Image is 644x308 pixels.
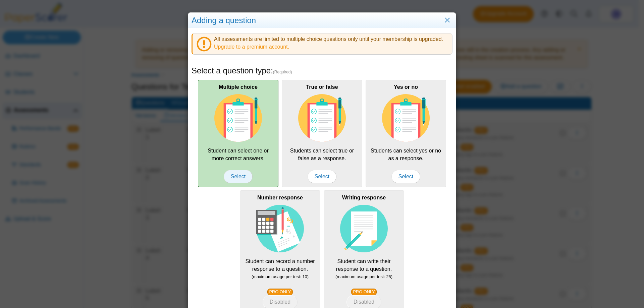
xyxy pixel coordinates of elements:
[273,69,292,75] span: (Required)
[192,65,452,76] h5: Select a question type:
[188,13,456,28] div: Adding a question
[335,274,392,279] small: (maximum usage per test: 25)
[219,84,258,90] b: Multiple choice
[306,84,338,90] b: True or false
[267,289,293,295] a: PRO ONLY
[351,289,377,295] a: PRO ONLY
[214,94,262,142] img: item-type-multiple-choice.svg
[214,44,289,50] a: Upgrade to a premium account.
[192,33,452,55] div: All assessments are limited to multiple choice questions only until your membership is upgraded.
[394,84,418,90] b: Yes or no
[354,299,374,305] span: Disabled
[391,170,420,183] span: Select
[282,80,362,187] div: Students can select true or false as a response.
[257,195,303,200] b: Number response
[252,274,309,279] small: (maximum usage per test: 10)
[298,94,346,142] img: item-type-multiple-choice.svg
[442,15,452,26] a: Close
[256,205,304,252] img: item-type-number-response.svg
[198,80,278,187] div: Student can select one or more correct answers.
[340,205,388,252] img: item-type-writing-response.svg
[382,94,430,142] img: item-type-multiple-choice.svg
[224,170,253,183] span: Select
[308,170,336,183] span: Select
[342,195,386,200] b: Writing response
[270,299,290,305] span: Disabled
[366,80,446,187] div: Students can select yes or no as a response.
